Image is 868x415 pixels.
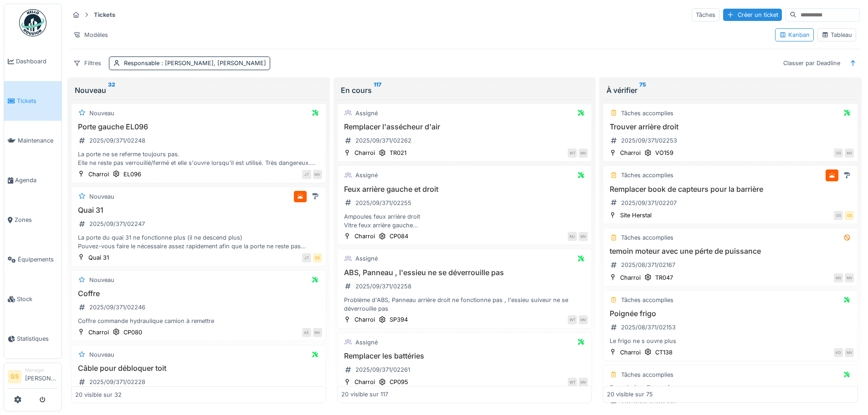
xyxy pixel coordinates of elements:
div: TR047 [655,273,673,282]
div: Filtres [69,56,105,70]
h3: ABS, Panneau , l'essieu ne se déverrouille pas [341,268,588,277]
span: Statistiques [17,334,58,343]
div: Tâches accomplies [621,109,673,118]
h3: Remplacer les battéries [341,352,588,360]
div: Charroi [354,315,375,324]
div: Charroi [354,149,375,157]
div: Charroi [88,170,109,179]
span: Stock [17,295,58,303]
div: Charroi [88,328,109,337]
span: Tickets [17,97,58,105]
div: 2025/09/371/02261 [355,365,410,374]
a: Agenda [4,160,62,200]
sup: 32 [108,85,115,96]
div: Le frigo ne s ouvre plus [607,337,854,345]
div: À vérifier [606,85,854,96]
span: Équipements [18,255,58,264]
div: TR021 [390,149,406,157]
h3: Remplacer l'assécheur d'air [341,123,588,131]
div: MV [313,170,322,179]
sup: 117 [374,85,381,96]
span: Dashboard [16,57,58,66]
div: Nouveau [89,350,114,359]
div: 2025/08/371/02153 [621,323,676,332]
div: Tâches accomplies [621,370,673,379]
a: Équipements [4,240,62,279]
img: Badge_color-CXgf-gQk.svg [19,9,46,36]
div: WT [568,315,577,324]
div: Quai 31 [88,253,109,262]
div: Modèles [69,28,112,41]
span: Zones [15,215,58,224]
div: Classer par Deadline [779,56,844,70]
div: GS [834,149,843,158]
h3: Feux arrière gauche et droit [341,185,588,194]
sup: 75 [639,85,646,96]
div: 2025/09/371/02258 [355,282,411,291]
div: 2025/08/371/02167 [621,261,675,269]
div: Charroi [620,273,641,282]
div: Site Herstal [620,211,652,220]
div: MV [579,378,588,387]
div: 20 visible sur 75 [607,390,653,399]
div: 2025/09/371/02207 [621,199,677,207]
h3: Coffre [75,289,322,298]
h3: Pare brise fissuré [607,384,854,393]
h3: Câble pour débloquer toit [75,364,322,373]
div: EL096 [123,170,141,179]
span: : [PERSON_NAME], [PERSON_NAME] [159,60,266,67]
a: Dashboard [4,41,62,81]
div: Tâches accomplies [621,296,673,304]
div: 2025/09/371/02262 [355,136,411,145]
div: Kanban [779,31,810,39]
div: MV [579,232,588,241]
div: Assigné [355,338,378,347]
div: JT [302,170,311,179]
div: MV [845,273,854,282]
span: Agenda [15,176,58,184]
div: CP080 [123,328,142,337]
div: MV [579,149,588,158]
div: Assigné [355,254,378,263]
div: La porte du quai 31 ne fonctionne plus (il ne descend plus) Pouvez-vous faire le nécessaire assez... [75,233,322,251]
div: Nouveau [89,109,114,118]
div: KD [834,348,843,357]
div: GS [845,211,854,220]
a: Zones [4,200,62,240]
a: Tickets [4,81,62,121]
div: SP394 [390,315,408,324]
div: 2025/09/371/02248 [89,136,145,145]
div: Responsable [124,59,266,67]
div: MV [834,273,843,282]
h3: Trouver arrière droit [607,123,854,131]
div: En cours [341,85,589,96]
div: 2025/09/371/02228 [89,378,145,386]
div: 20 visible sur 32 [75,390,122,399]
div: GS [313,253,322,262]
div: Charroi [354,378,375,386]
div: WT [568,149,577,158]
div: 20 visible sur 117 [341,390,388,399]
div: Tableau [822,31,852,39]
div: Ampoules feux arrière droit Vitre feux arrière gauche Plaque de gabarit arrière droite dessouder [341,212,588,230]
div: AE [302,328,311,337]
div: Coffre commande hydraulique camion à remettre [75,317,322,325]
div: Charroi [620,149,641,157]
div: WT [568,378,577,387]
a: Statistiques [4,319,62,359]
div: MV [845,348,854,357]
div: Tâches accomplies [621,171,673,179]
div: 2025/09/371/02255 [355,199,411,207]
div: CT138 [655,348,673,357]
div: GS [834,211,843,220]
li: GS [8,370,21,384]
div: VO159 [655,149,673,157]
div: JT [302,253,311,262]
div: 2025/09/371/02247 [89,220,145,228]
h3: Quai 31 [75,206,322,215]
div: CP084 [390,232,408,241]
div: Assigné [355,171,378,179]
div: Nouveau [89,276,114,284]
div: MV [579,315,588,324]
div: MV [313,328,322,337]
